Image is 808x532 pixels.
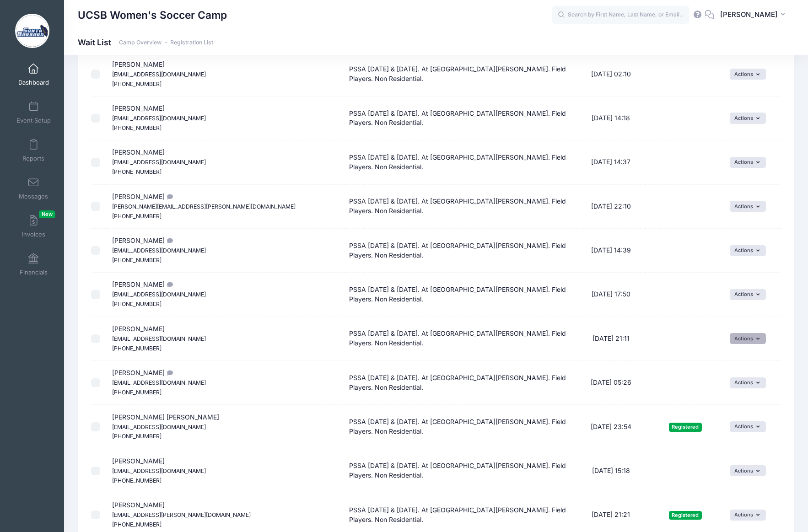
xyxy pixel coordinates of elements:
span: Registered [669,511,702,520]
button: Actions [730,421,766,432]
a: Reports [12,134,55,167]
span: [PERSON_NAME] [112,193,296,220]
span: [PERSON_NAME] [PERSON_NAME] [112,413,219,440]
span: Event Setup [16,117,51,124]
td: [DATE] 23:54 [576,405,646,449]
small: [EMAIL_ADDRESS][DOMAIN_NAME] [112,159,206,166]
small: [PHONE_NUMBER] [112,168,162,175]
span: Registered [669,423,702,431]
a: Messages [12,172,55,204]
small: [PHONE_NUMBER] [112,257,162,263]
small: [PHONE_NUMBER] [112,81,162,87]
button: Actions [730,201,766,212]
i: Sorry, I mistakenly tried to register earlier for the goal keeper camp. Jorydn is a field player.... [165,194,172,200]
small: [PHONE_NUMBER] [112,345,162,352]
span: [PERSON_NAME] [112,104,206,131]
td: [DATE] 17:50 [576,273,646,317]
small: [EMAIL_ADDRESS][DOMAIN_NAME] [112,424,206,430]
i: Hi Coaches! I'd love to join the camp if there is room. I am a center back with Beach FC ECNL 09.... [165,238,172,244]
small: [EMAIL_ADDRESS][DOMAIN_NAME] [112,71,206,78]
i: Im driving up with Presley Walker and would like to have my daughter join the August 16-17 sessio... [165,282,172,288]
td: PSSA [DATE] & [DATE]. At [GEOGRAPHIC_DATA][PERSON_NAME]. Field Players. Non Residential. [345,361,576,405]
span: Invoices [22,231,45,238]
button: [PERSON_NAME] [714,5,794,26]
small: [EMAIL_ADDRESS][DOMAIN_NAME] [112,379,206,386]
a: Dashboard [12,59,55,91]
button: Actions [730,377,766,388]
td: PSSA [DATE] & [DATE]. At [GEOGRAPHIC_DATA][PERSON_NAME]. Field Players. Non Residential. [345,97,576,140]
button: Actions [730,245,766,256]
small: [PERSON_NAME][EMAIL_ADDRESS][PERSON_NAME][DOMAIN_NAME] [112,203,296,210]
small: [EMAIL_ADDRESS][PERSON_NAME][DOMAIN_NAME] [112,511,251,518]
small: [PHONE_NUMBER] [112,213,162,220]
small: [PHONE_NUMBER] [112,433,162,440]
span: [PERSON_NAME] [112,236,206,263]
td: [DATE] 22:10 [576,185,646,229]
h1: UCSB Women's Soccer Camp [78,5,227,26]
td: PSSA [DATE] & [DATE]. At [GEOGRAPHIC_DATA][PERSON_NAME]. Field Players. Non Residential. [345,52,576,96]
button: Actions [730,157,766,168]
span: Reports [22,155,44,162]
span: [PERSON_NAME] [112,501,251,528]
td: [DATE] 02:10 [576,52,646,96]
td: PSSA [DATE] & [DATE]. At [GEOGRAPHIC_DATA][PERSON_NAME]. Field Players. Non Residential. [345,273,576,317]
a: Financials [12,248,55,280]
button: Actions [730,289,766,300]
td: PSSA [DATE] & [DATE]. At [GEOGRAPHIC_DATA][PERSON_NAME]. Field Players. Non Residential. [345,405,576,449]
td: PSSA [DATE] & [DATE]. At [GEOGRAPHIC_DATA][PERSON_NAME]. Field Players. Non Residential. [345,140,576,184]
td: [DATE] 05:26 [576,361,646,405]
a: InvoicesNew [12,210,55,242]
small: [EMAIL_ADDRESS][DOMAIN_NAME] [112,115,206,122]
small: [EMAIL_ADDRESS][DOMAIN_NAME] [112,335,206,342]
h1: Wait List [78,38,213,47]
td: [DATE] 14:37 [576,140,646,184]
a: Event Setup [12,97,55,129]
small: [PHONE_NUMBER] [112,389,162,396]
small: [EMAIL_ADDRESS][DOMAIN_NAME] [112,468,206,474]
span: [PERSON_NAME] [720,10,778,20]
span: [PERSON_NAME] [112,369,206,396]
small: [PHONE_NUMBER] [112,521,162,528]
input: Search by First Name, Last Name, or Email... [552,6,689,24]
td: PSSA [DATE] & [DATE]. At [GEOGRAPHIC_DATA][PERSON_NAME]. Field Players. Non Residential. [345,185,576,229]
td: PSSA [DATE] & [DATE]. At [GEOGRAPHIC_DATA][PERSON_NAME]. Field Players. Non Residential. [345,317,576,361]
span: Messages [19,193,48,200]
small: [EMAIL_ADDRESS][DOMAIN_NAME] [112,291,206,298]
span: [PERSON_NAME] [112,148,206,175]
button: Actions [730,333,766,344]
small: [PHONE_NUMBER] [112,301,162,307]
a: Camp Overview [119,39,162,46]
span: [PERSON_NAME] [112,457,206,484]
td: PSSA [DATE] & [DATE]. At [GEOGRAPHIC_DATA][PERSON_NAME]. Field Players. Non Residential. [345,229,576,273]
small: [PHONE_NUMBER] [112,124,162,131]
button: Actions [730,69,766,80]
span: Dashboard [18,79,49,86]
span: [PERSON_NAME] [112,325,206,352]
td: [DATE] 14:39 [576,229,646,273]
td: PSSA [DATE] & [DATE]. At [GEOGRAPHIC_DATA][PERSON_NAME]. Field Players. Non Residential. [345,449,576,493]
td: [DATE] 14:18 [576,97,646,140]
button: Actions [730,113,766,124]
a: Registration List [170,39,213,46]
span: Financials [20,269,48,276]
span: New [39,210,55,218]
td: [DATE] 15:18 [576,449,646,493]
img: UCSB Women's Soccer Camp [15,14,49,48]
td: [DATE] 21:11 [576,317,646,361]
small: [PHONE_NUMBER] [112,477,162,484]
span: [PERSON_NAME] [112,280,206,307]
button: Actions [730,510,766,521]
button: Actions [730,465,766,476]
span: [PERSON_NAME] [112,60,206,87]
i: Coming from Hawaii and would love to attend. Just received Coach Montenegro email to attend. Than... [165,370,172,376]
small: [EMAIL_ADDRESS][DOMAIN_NAME] [112,247,206,254]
